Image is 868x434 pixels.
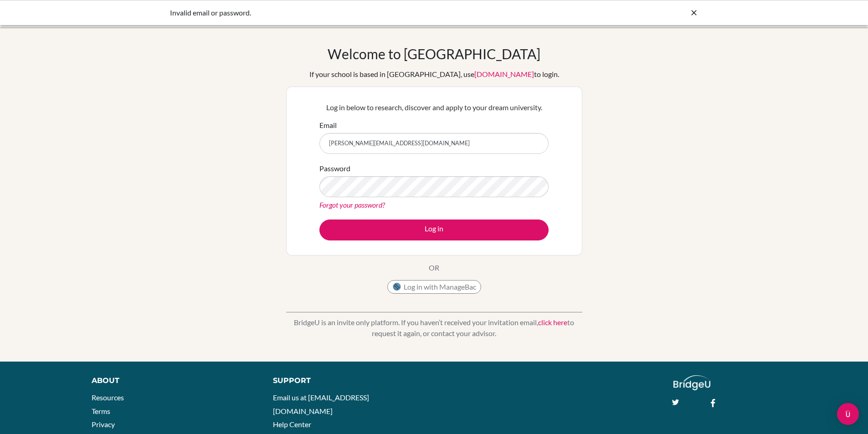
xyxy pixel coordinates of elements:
[837,403,859,425] div: Open Intercom Messenger
[429,262,439,273] p: OR
[319,163,350,174] label: Password
[92,407,110,415] a: Terms
[309,69,559,80] div: If your school is based in [GEOGRAPHIC_DATA], use to login.
[319,102,549,113] p: Log in below to research, discover and apply to your dream university.
[92,375,252,386] div: About
[286,317,582,339] p: BridgeU is an invite only platform. If you haven’t received your invitation email, to request it ...
[387,280,481,294] button: Log in with ManageBac
[92,420,115,429] a: Privacy
[273,420,311,429] a: Help Center
[92,393,124,402] a: Resources
[474,70,534,78] a: [DOMAIN_NAME]
[273,375,423,386] div: Support
[273,393,369,415] a: Email us at [EMAIL_ADDRESS][DOMAIN_NAME]
[170,7,562,18] div: Invalid email or password.
[673,375,710,390] img: logo_white@2x-f4f0deed5e89b7ecb1c2cc34c3e3d731f90f0f143d5ea2071677605dd97b5244.png
[319,200,385,209] a: Forgot your password?
[319,120,337,131] label: Email
[328,46,540,62] h1: Welcome to [GEOGRAPHIC_DATA]
[319,220,549,240] button: Log in
[538,318,567,327] a: click here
